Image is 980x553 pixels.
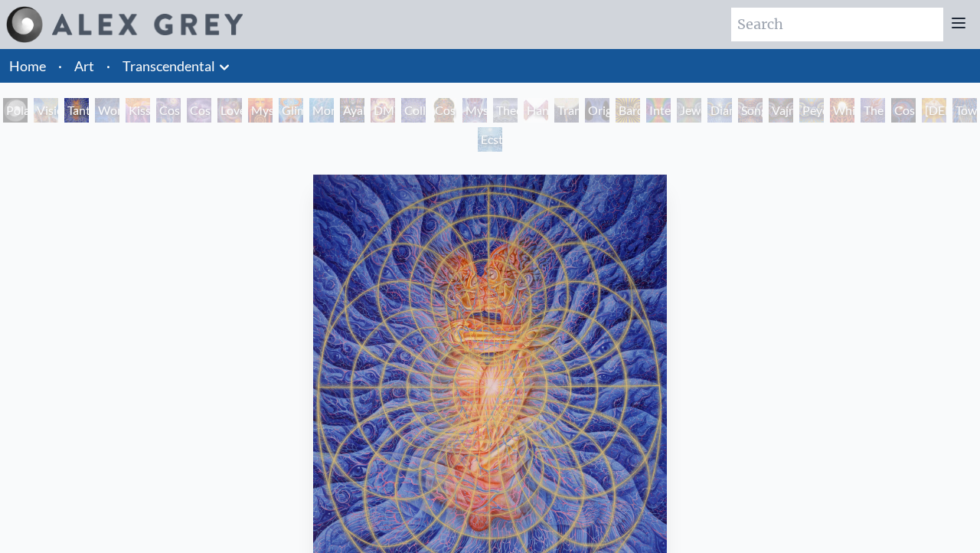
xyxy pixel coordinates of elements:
div: Song of Vajra Being [738,98,763,123]
div: Ayahuasca Visitation [340,98,364,123]
div: Cosmic Creativity [156,98,181,123]
div: Glimpsing the Empyrean [279,98,303,123]
div: Ecstasy [478,127,502,152]
div: Interbeing [646,98,671,123]
div: Polar Unity Spiral [3,98,28,123]
div: Original Face [585,98,609,123]
div: Theologue [493,98,518,123]
div: Cosmic Consciousness [891,98,916,123]
div: Jewel Being [677,98,701,123]
div: Visionary Origin of Language [34,98,58,123]
a: Transcendental [122,55,215,77]
div: Kiss of the [MEDICAL_DATA] [126,98,150,123]
input: Search [731,8,943,41]
a: Home [9,57,46,74]
div: White Light [830,98,854,123]
div: Mysteriosa 2 [248,98,273,123]
div: Hands that See [524,98,548,123]
div: Wonder [95,98,119,123]
a: Art [74,55,94,77]
div: Transfiguration [554,98,579,123]
div: Bardo Being [616,98,640,123]
div: Mystic Eye [462,98,487,123]
div: Toward the One [952,98,977,123]
li: · [52,49,68,83]
div: Cosmic [DEMOGRAPHIC_DATA] [432,98,456,123]
div: Tantra [64,98,89,123]
div: Cosmic Artist [187,98,211,123]
div: Love is a Cosmic Force [217,98,242,123]
div: Diamond Being [707,98,732,123]
div: Peyote Being [799,98,824,123]
div: Monochord [309,98,334,123]
li: · [100,49,116,83]
div: [DEMOGRAPHIC_DATA] [922,98,946,123]
div: Vajra Being [769,98,793,123]
div: The Great Turn [861,98,885,123]
div: Collective Vision [401,98,426,123]
div: DMT - The Spirit Molecule [371,98,395,123]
